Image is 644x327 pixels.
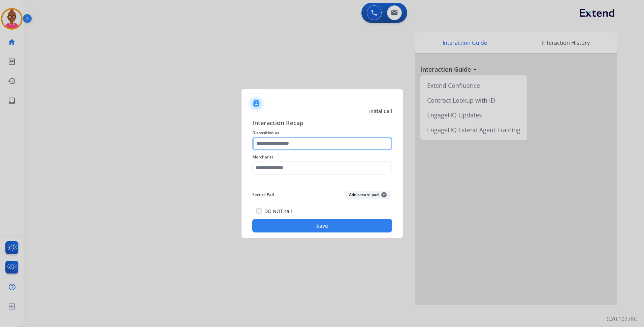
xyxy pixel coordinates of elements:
[252,153,392,161] span: Merchants
[381,192,387,197] span: +
[248,96,264,112] img: contactIcon
[252,191,274,199] span: Secure Pad
[345,191,391,199] button: Add secure pad+
[252,129,392,137] span: Disposition as
[369,108,392,115] span: Initial Call
[252,183,392,183] img: contact-recap-line.svg
[252,118,392,129] span: Interaction Recap
[252,219,392,232] button: Save
[264,208,292,215] label: DO NOT call
[607,315,637,323] p: 0.20.1027RC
